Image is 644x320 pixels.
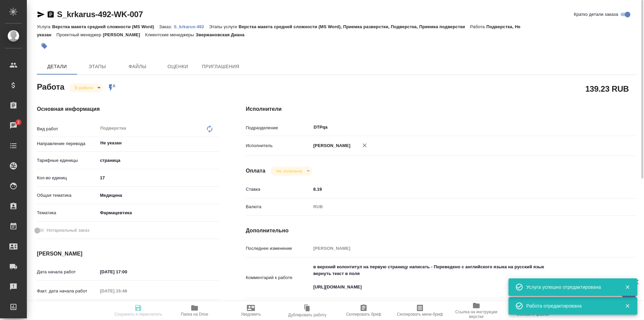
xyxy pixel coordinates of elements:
span: Скопировать бриф [346,312,381,317]
p: Услуга [37,24,52,29]
p: Тарифные единицы [37,157,98,164]
span: Скопировать мини-бриф [397,312,443,317]
p: Дата начала работ [37,269,98,275]
p: Работа [470,24,486,29]
p: Направление перевода [37,140,98,147]
button: Скопировать ссылку [47,10,55,18]
button: Дублировать работу [279,301,335,320]
p: Исполнитель [246,142,311,149]
h2: Работа [37,80,64,92]
span: Нотариальный заказ [47,227,89,234]
p: Ставка [246,186,311,193]
span: Кратко детали заказа [574,11,618,18]
span: Детали [41,62,73,71]
p: Тематика [37,210,98,216]
p: Верстка макета средней сложности (MS Word) [52,24,159,29]
p: Проектный менеджер [56,32,103,37]
span: 2 [13,119,23,126]
p: Кол-во единиц [37,175,98,181]
p: [PERSON_NAME] [311,142,351,149]
button: Скопировать ссылку для ЯМессенджера [37,10,45,18]
h4: [PERSON_NAME] [37,250,219,258]
p: Клиентские менеджеры [145,32,196,37]
input: ✎ Введи что-нибудь [311,184,604,194]
p: Общая тематика [37,192,98,199]
span: Файлы [121,62,154,71]
button: Open [600,127,602,128]
span: Уведомить [241,312,261,317]
a: S_krkarus-492 [174,24,209,29]
span: Оценки [162,62,194,71]
h4: Основная информация [37,105,219,113]
p: Подразделение [246,125,311,131]
button: Скопировать мини-бриф [392,301,448,320]
p: Заказ: [159,24,173,29]
button: Скопировать бриф [335,301,392,320]
div: В работе [69,83,103,92]
input: Пустое поле [311,243,604,253]
button: Добавить тэг [37,39,52,53]
div: Услуга успешно отредактирована [526,284,615,290]
p: Звержановская Диана [196,32,249,37]
p: Этапы услуги [209,24,239,29]
div: страница [98,155,219,166]
span: Папка на Drive [181,312,208,317]
button: Закрыть [621,284,634,290]
span: Ссылка на инструкции верстки [452,310,500,319]
p: [PERSON_NAME] [103,32,145,37]
a: 2 [2,117,25,134]
input: Пустое поле [98,286,156,296]
button: Open [215,142,217,144]
input: ✎ Введи что-нибудь [98,173,219,183]
p: Валюта [246,203,311,210]
span: Приглашения [202,62,239,71]
button: Не оплачена [274,168,304,174]
div: В работе [271,167,312,176]
p: Комментарий к работе [246,274,311,281]
button: Обновить файлы [504,301,561,320]
div: Фармацевтика [98,207,219,219]
button: Папка на Drive [166,301,223,320]
input: ✎ Введи что-нибудь [98,267,156,277]
button: В работе [73,85,95,91]
h2: 139.23 RUB [585,83,629,94]
p: Последнее изменение [246,245,311,252]
textarea: в верхний колонтитул на первую страницу написать - Переведено с английского языка на русский язык... [311,261,604,293]
p: Верстка макета средней сложности (MS Word), Приемка разверстки, Подверстка, Приемка подверстки [238,24,470,29]
button: Сохранить и пересчитать [110,301,166,320]
div: RUB [311,201,604,213]
button: Ссылка на инструкции верстки [448,301,504,320]
a: S_krkarus-492-WK-007 [57,10,143,19]
span: Сохранить и пересчитать [114,312,162,317]
button: Уведомить [223,301,279,320]
h4: Оплата [246,167,266,175]
div: Медицина [98,190,219,201]
button: Закрыть [621,303,634,309]
button: Удалить исполнителя [357,138,372,153]
span: Дублировать работу [288,313,326,317]
p: Вид работ [37,126,98,132]
div: Работа отредактирована [526,303,615,309]
p: Факт. дата начала работ [37,288,98,294]
span: Этапы [81,62,113,71]
h4: Исполнители [246,105,637,113]
p: S_krkarus-492 [174,24,209,29]
h4: Дополнительно [246,227,637,235]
